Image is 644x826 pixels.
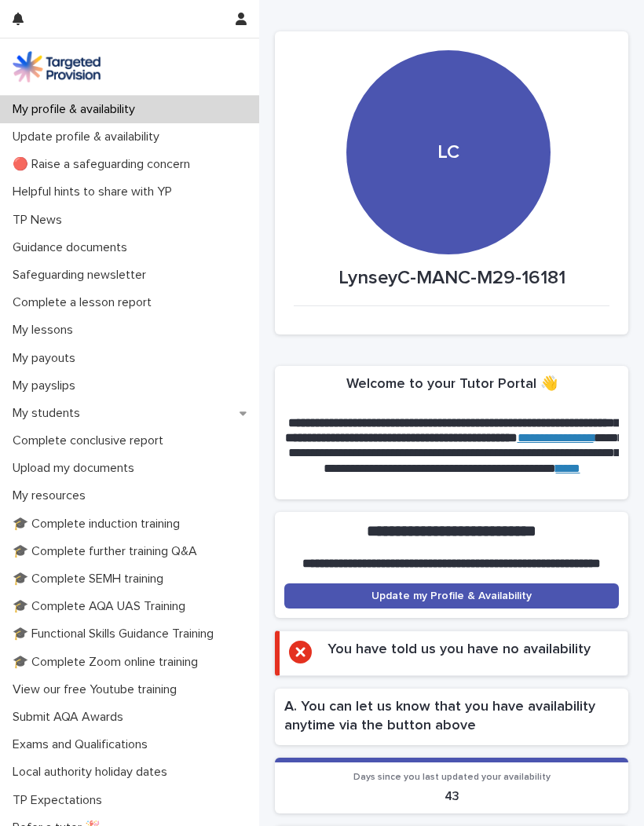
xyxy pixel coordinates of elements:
a: Update my Profile & Availability [284,583,619,609]
h2: Welcome to your Tutor Portal 👋 [346,375,558,394]
span: Days since you last updated your availability [353,773,551,782]
p: 43 [284,789,619,804]
p: My resources [6,488,98,503]
span: Update my Profile & Availability [371,590,532,601]
p: My payouts [6,351,88,366]
p: My payslips [6,378,88,393]
img: M5nRWzHhSzIhMunXDL62 [13,51,101,82]
p: 🔴 Raise a safeguarding concern [6,157,203,172]
p: Guidance documents [6,240,140,255]
p: Safeguarding newsletter [6,268,159,283]
p: TP News [6,213,75,228]
p: LynseyC-MANC-M29-16181 [294,267,609,290]
p: 🎓 Complete induction training [6,517,192,532]
p: My lessons [6,323,86,338]
p: 🎓 Complete SEMH training [6,572,176,587]
p: TP Expectations [6,793,115,808]
p: My students [6,406,93,421]
p: Local authority holiday dates [6,765,180,780]
p: 🎓 Complete further training Q&A [6,544,210,559]
p: 🎓 Complete Zoom online training [6,655,210,670]
p: 🎓 Functional Skills Guidance Training [6,627,226,641]
p: Upload my documents [6,461,147,476]
p: Update profile & availability [6,130,172,144]
p: Exams and Qualifications [6,737,160,752]
h2: You have told us you have no availability [327,641,591,660]
p: Complete conclusive report [6,433,176,448]
p: My profile & availability [6,102,148,117]
h2: A. You can let us know that you have availability anytime via the button above [284,698,619,736]
p: Submit AQA Awards [6,710,136,725]
p: 🎓 Complete AQA UAS Training [6,599,198,614]
p: View our free Youtube training [6,682,189,697]
p: Helpful hints to share with YP [6,185,185,199]
p: Complete a lesson report [6,295,164,310]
